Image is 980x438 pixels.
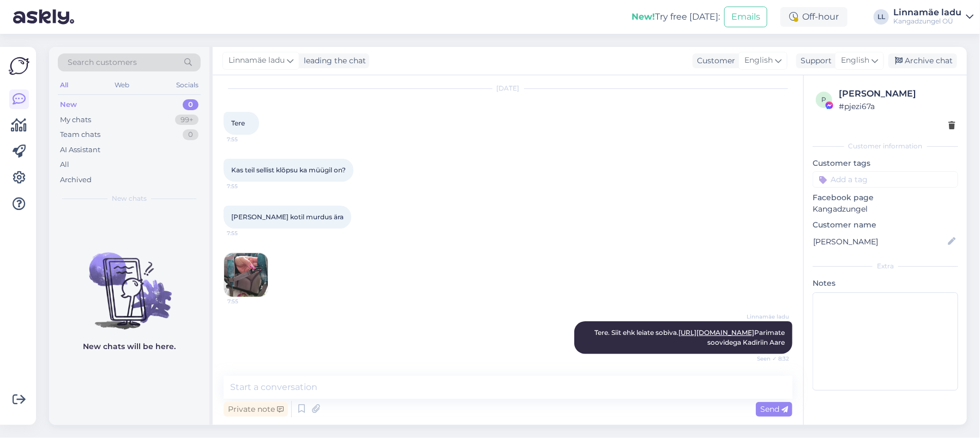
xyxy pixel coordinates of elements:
div: [PERSON_NAME] [839,87,955,100]
span: Seen ✓ 8:32 [748,355,789,363]
a: Linnamäe laduKangadzungel OÜ [893,8,973,26]
span: 7:55 [227,297,268,305]
div: [DATE] [224,83,792,93]
input: Add name [813,236,946,248]
span: 7:55 [227,182,268,190]
div: New [60,99,77,110]
img: Attachment [224,253,268,297]
div: LL [874,9,889,25]
div: 99+ [175,115,199,125]
span: Linnamäe ladu [229,55,285,67]
div: leading the chat [299,55,366,67]
p: Kangadzungel [813,203,958,215]
div: All [60,159,69,170]
button: Emails [724,7,767,27]
p: Customer name [813,219,958,231]
div: Try free [DATE]: [632,10,720,23]
span: Linnamäe ladu [747,313,789,321]
div: Off-hour [780,7,847,27]
div: Private note [224,402,288,417]
span: Send [760,404,788,414]
a: [URL][DOMAIN_NAME] [678,328,754,337]
img: No chats [49,233,209,331]
div: Customer information [813,141,958,151]
p: New chats will be here. [83,341,176,352]
span: p [822,95,827,104]
div: 0 [183,129,199,140]
div: 0 [183,99,199,110]
div: All [58,78,70,92]
div: Team chats [60,129,100,140]
b: New! [632,11,655,22]
p: Notes [813,278,958,289]
span: Tere [231,119,245,127]
div: My chats [60,115,91,125]
div: Linnamäe ladu [893,8,961,17]
span: 7:55 [227,229,268,237]
div: Kangadzungel OÜ [893,17,961,26]
div: AI Assistant [60,145,100,155]
span: Kas teil sellist klõpsu ka müügil on? [231,166,346,174]
span: English [841,55,869,67]
input: Add a tag [813,171,958,188]
div: Web [113,78,132,92]
p: Customer tags [813,158,958,169]
img: Askly Logo [9,56,29,76]
span: New chats [112,194,147,203]
span: English [744,55,773,67]
div: Customer [693,55,735,67]
div: Support [796,55,832,67]
span: [PERSON_NAME] kotil murdus ära [231,213,344,221]
div: # pjezi67a [839,100,955,112]
span: Search customers [68,57,137,68]
div: Archived [60,175,92,185]
div: Archive chat [888,53,957,68]
p: Facebook page [813,192,958,203]
span: Tere. Siit ehk leiate sobiva. Parimate soovidega Kadiriin Aare [594,328,786,346]
span: 7:55 [227,135,268,143]
div: Socials [174,78,201,92]
div: Extra [813,261,958,271]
